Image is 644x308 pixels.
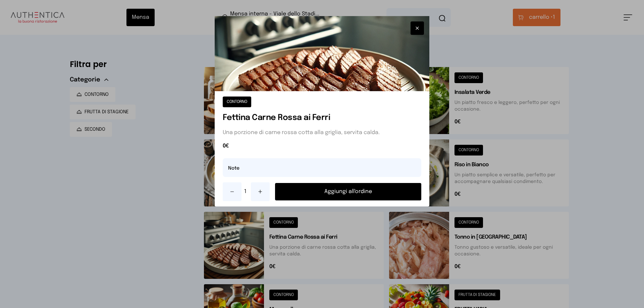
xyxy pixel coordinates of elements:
[223,113,421,123] h1: Fettina Carne Rossa ai Ferri
[223,129,421,137] p: Una porzione di carne rossa cotta alla griglia, servita calda.
[215,16,429,91] img: Fettina Carne Rossa ai Ferri
[275,183,421,200] button: Aggiungi all'ordine
[223,97,251,107] button: CONTORNO
[244,188,248,196] span: 1
[223,142,421,150] span: 0€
